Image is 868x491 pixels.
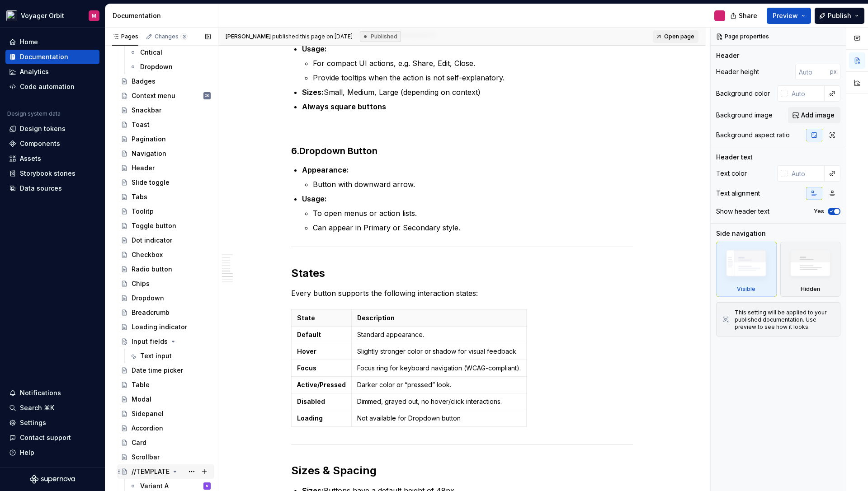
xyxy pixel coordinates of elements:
[117,146,214,161] a: Navigation
[302,44,327,53] strong: Usage:
[780,242,841,297] div: Hidden
[132,409,164,418] div: Sidepanel
[132,120,150,129] div: Toast
[5,79,99,94] a: Code automation
[117,248,214,262] a: Checkbox
[140,62,173,71] div: Dropdown
[5,122,99,136] a: Design tokens
[5,166,99,181] a: Storybook stories
[117,407,214,421] a: Sidepanel
[5,65,99,79] a: Analytics
[297,313,346,323] p: State
[126,45,214,60] a: Critical
[206,482,208,491] div: N
[360,31,401,42] div: Published
[132,77,156,86] div: Badges
[126,60,214,74] a: Dropdown
[716,131,790,140] div: Background aspect ratio
[117,320,214,334] a: Loading indicator
[117,435,214,450] a: Card
[117,464,214,479] a: //TEMPLATE
[716,153,753,162] div: Header text
[117,262,214,276] a: Radio button
[132,424,163,433] div: Accordion
[302,194,327,203] strong: Usage:
[5,445,99,460] button: Help
[357,347,521,356] p: Slightly stronger color or shadow for visual feedback.
[132,91,175,100] div: Context menu
[20,388,61,397] div: Notifications
[815,8,864,24] button: Publish
[132,294,164,303] div: Dropdown
[117,305,214,320] a: Breadcrumb
[788,85,825,102] input: Auto
[313,58,633,69] p: For compact UI actions, e.g. Share, Edit, Close.
[302,88,324,97] strong: Sizes:
[226,33,353,40] span: published this page on [DATE]
[20,124,66,133] div: Design tokens
[653,30,698,43] a: Open page
[132,366,183,375] div: Date time picker
[132,279,150,288] div: Chips
[140,482,169,491] div: Variant A
[20,82,75,91] div: Code automation
[297,331,321,338] strong: Default
[117,204,214,219] a: Toolitp
[5,416,99,430] a: Settings
[117,392,214,407] a: Modal
[357,313,521,323] p: Description
[291,266,633,281] h2: States
[716,111,773,120] div: Background image
[132,192,147,201] div: Tabs
[205,91,209,100] div: OK
[20,37,38,47] div: Home
[357,414,521,423] p: Not available for Dropdown button
[117,450,214,464] a: Scrollbar
[117,334,214,349] a: Input fields
[21,11,64,20] div: Voyager Orbit
[132,438,146,447] div: Card
[117,161,214,175] a: Header
[140,48,162,57] div: Critical
[2,6,103,25] button: Voyager OrbitM
[357,397,521,406] p: Dimmed, grayed out, no hover/click interactions.
[664,33,694,40] span: Open page
[801,111,835,120] span: Add image
[132,221,176,230] div: Toggle button
[20,169,75,178] div: Storybook stories
[302,102,386,111] strong: Always square buttons
[112,33,138,40] div: Pages
[297,414,323,422] strong: Loading
[291,145,633,157] h3: 6.
[5,430,99,445] button: Contact support
[716,207,769,216] div: Show header text
[20,139,60,148] div: Components
[5,401,99,415] button: Search ⌘K
[5,136,99,151] a: Components
[132,265,172,274] div: Radio button
[140,351,172,360] div: Text input
[313,208,633,219] p: To open menus or action lists.
[357,330,521,339] p: Standard appearance.
[773,11,798,20] span: Preview
[735,309,835,331] div: This setting will be applied to your published documentation. Use preview to see how it looks.
[132,236,172,245] div: Dot indicator
[117,190,214,204] a: Tabs
[132,337,168,346] div: Input fields
[297,397,325,405] strong: Disabled
[801,285,820,293] div: Hidden
[788,107,840,123] button: Add image
[132,453,160,462] div: Scrollbar
[226,33,271,40] span: [PERSON_NAME]
[30,475,75,484] svg: Supernova Logo
[132,250,163,259] div: Checkbox
[814,208,824,215] label: Yes
[132,164,155,173] div: Header
[132,308,170,317] div: Breadcrumb
[5,386,99,400] button: Notifications
[737,285,755,293] div: Visible
[117,233,214,248] a: Dot indicator
[113,11,214,20] div: Documentation
[7,110,61,117] div: Design system data
[20,154,41,163] div: Assets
